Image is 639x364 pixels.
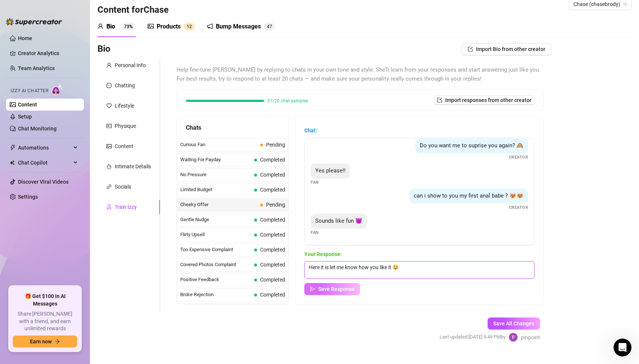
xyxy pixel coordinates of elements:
[132,3,145,16] div: Close
[13,293,77,307] span: 🎁 Get $100 in AI Messages
[266,202,285,208] span: Pending
[304,261,534,279] textarea: Here it is let me know how you like it 😉
[57,4,105,9] h1: 🌟 Supercreator
[186,123,201,132] span: Chats
[180,141,257,148] span: Curious Fan
[106,164,112,169] span: fire
[18,102,37,108] a: Content
[51,84,63,95] img: AI Chatter
[437,97,442,103] span: import
[493,321,534,327] span: Save All Changes
[10,87,48,94] span: Izzy AI Chatter
[260,157,285,163] span: Completed
[304,283,360,295] button: Save Response
[180,261,251,268] span: Covered Photos Complaint
[6,18,62,25] img: logo-BBDzfeDw.svg
[55,339,60,344] span: arrow-right
[18,126,57,132] a: Chat Monitoring
[180,231,251,238] span: Flirty Upsell
[106,123,112,129] span: idcard
[18,47,78,59] a: Creator Analytics
[315,167,346,174] span: Yes please!!
[97,43,111,55] h3: Bio
[18,114,32,120] a: Setup
[106,204,112,210] span: experiment
[106,63,112,68] span: user
[267,99,308,103] span: 51/20 chat samples
[42,4,54,16] img: Profile image for Yoni
[420,142,524,149] span: Do you want me to suprise you again? 🙈
[12,61,75,66] div: [PERSON_NAME] • Just now
[180,276,251,283] span: Positive Feedback
[106,22,115,31] div: Bio
[269,24,272,29] span: 7
[462,43,551,55] button: Import Bio from other creator
[311,229,319,236] span: Fan
[180,246,251,253] span: Too Expensive Complaint
[414,192,524,199] span: can i show to you my first anal babe ? 😻😻
[106,103,112,108] span: heart
[148,23,154,29] span: picture
[115,102,134,110] div: Lifestyle
[33,218,140,233] button: Get started with the Desktop app ⭐️
[115,81,135,90] div: Chatting
[13,336,77,348] button: Earn nowarrow-right
[12,48,105,55] div: Hey, What brings you here [DATE]?
[260,247,285,253] span: Completed
[488,318,540,330] button: Save All Changes
[91,155,140,170] button: Report Bug 🐛
[476,46,545,52] span: Import Bio from other creator
[106,184,112,189] span: link
[304,127,317,133] strong: Chat:
[614,339,632,357] iframe: Intercom live chat
[318,286,355,292] span: Save Response
[115,122,136,130] div: Physique
[509,333,518,342] img: pinpoint
[521,333,540,342] span: pinpoint
[189,24,192,29] span: 2
[216,22,261,31] div: Bump Messages
[97,23,103,29] span: user
[10,145,16,151] span: thunderbolt
[18,142,71,154] span: Automations
[97,4,169,16] h3: Content for Chase
[264,23,275,30] sup: 47
[440,333,506,341] span: Last updated: [DATE] 9:49 PM by
[115,203,137,211] div: Train Izzy
[115,183,131,191] div: Socials
[157,22,181,31] div: Products
[10,160,15,165] img: Chat Copilot
[180,186,251,193] span: Limited Budget
[66,199,140,214] button: I need an explanation❓
[106,83,112,88] span: message
[18,157,71,169] span: Chat Copilot
[180,291,251,298] span: Broke Rejection
[468,46,473,52] span: import
[207,23,213,29] span: notification
[260,172,285,178] span: Completed
[180,156,251,163] span: Waiting For Payday
[509,154,528,160] span: Creator
[311,179,319,186] span: Fan
[623,2,627,6] span: team
[115,61,146,69] div: Personal Info
[187,24,189,29] span: 1
[445,97,531,103] span: Import responses from other creator
[13,310,77,333] span: Share [PERSON_NAME] with a friend, and earn unlimited rewards
[266,142,285,148] span: Pending
[304,251,342,257] strong: Your Response:
[106,144,112,149] span: picture
[310,286,315,292] span: send
[18,194,38,200] a: Settings
[260,262,285,268] span: Completed
[5,3,19,17] button: go back
[10,174,140,195] button: Izzy Credits, billing & subscription or Affiliate Program 💵
[121,23,136,30] sup: 73%
[315,217,362,224] span: Sounds like fun 😈
[180,201,257,208] span: Cheeky Offer
[30,339,52,345] span: Earn now
[260,217,285,223] span: Completed
[18,65,55,71] a: Team Analytics
[33,155,91,170] button: Izzy AI Chatter 👩
[180,171,251,178] span: No Pressure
